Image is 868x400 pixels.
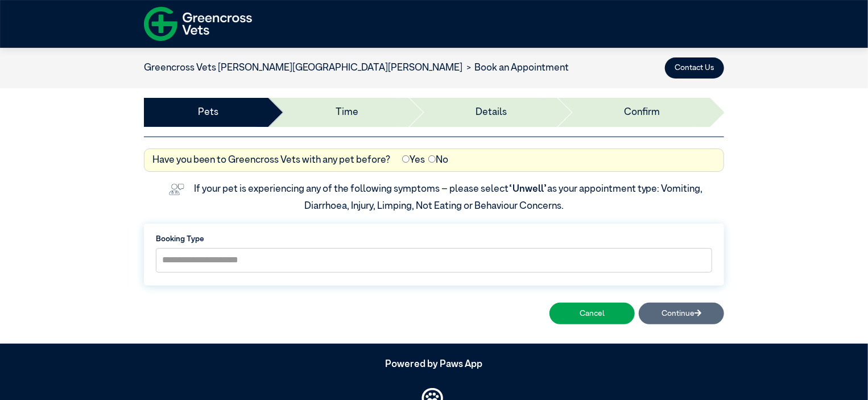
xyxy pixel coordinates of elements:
button: Contact Us [665,57,724,79]
label: No [428,153,448,168]
h5: Powered by Paws App [144,359,724,370]
input: Yes [402,155,410,163]
nav: breadcrumb [144,61,569,76]
label: Booking Type [156,233,712,245]
label: If your pet is experiencing any of the following symptoms – please select as your appointment typ... [194,184,705,211]
label: Yes [402,153,425,168]
img: f-logo [144,3,252,45]
input: No [428,155,436,163]
span: “Unwell” [509,184,547,194]
a: Greencross Vets [PERSON_NAME][GEOGRAPHIC_DATA][PERSON_NAME] [144,63,462,73]
label: Have you been to Greencross Vets with any pet before? [152,153,391,168]
a: Pets [198,105,218,120]
button: Cancel [549,303,635,324]
img: vet [165,180,188,199]
li: Book an Appointment [462,61,569,76]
